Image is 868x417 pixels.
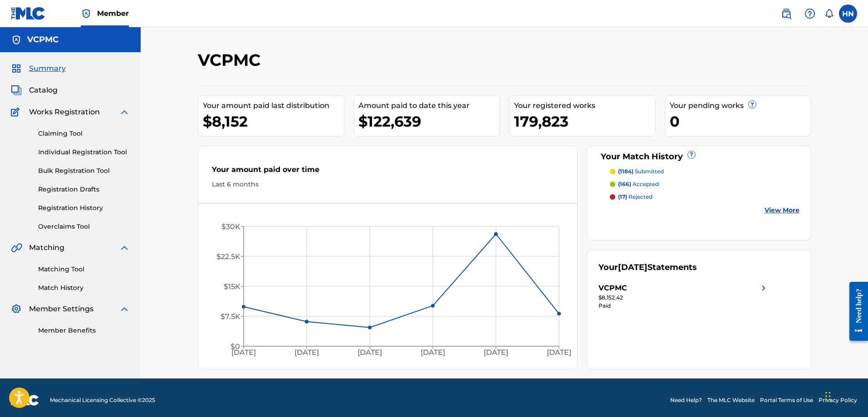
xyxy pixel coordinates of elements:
a: Match History [38,283,130,293]
img: help [804,8,815,19]
h2: VCPMC [198,50,265,70]
img: Catalog [11,85,22,96]
div: Amount paid to date this year [358,100,500,111]
tspan: $0 [230,342,240,351]
a: The MLC Website [707,396,755,404]
span: ? [749,101,756,108]
a: Individual Registration Tool [38,147,130,157]
tspan: [DATE] [484,348,508,357]
a: Registration History [38,203,130,213]
a: (17) rejected [610,193,799,201]
span: Member [97,8,129,19]
tspan: [DATE] [421,348,445,357]
span: ? [688,151,695,158]
span: (166) [618,181,631,187]
span: Works Registration [29,107,100,118]
img: Accounts [11,34,22,45]
div: User Menu [839,5,857,23]
div: Your Match History [598,151,799,163]
div: Paid [598,302,769,310]
img: Matching [11,242,22,253]
a: Bulk Registration Tool [38,166,130,176]
a: View More [765,206,799,215]
a: Privacy Policy [819,396,857,404]
div: $8,152.42 [598,294,769,302]
tspan: $7.5K [220,312,240,321]
img: right chevron icon [758,283,769,294]
div: Your registered works [514,100,655,111]
a: Overclaims Tool [38,222,130,231]
a: Member Benefits [38,326,130,335]
a: CatalogCatalog [11,85,58,96]
a: (166) accepted [610,180,799,188]
img: Member Settings [11,304,22,314]
span: [DATE] [618,262,647,272]
a: Claiming Tool [38,129,130,138]
p: submitted [618,167,664,176]
img: Summary [11,63,22,74]
img: search [781,8,792,19]
div: Help [801,5,819,23]
img: MLC Logo [11,7,46,20]
span: Summary [29,63,66,74]
div: $8,152 [203,111,344,132]
img: expand [119,242,130,253]
div: $122,639 [358,111,500,132]
img: expand [119,304,130,314]
div: Your Statements [598,261,697,274]
span: Catalog [29,85,58,96]
a: VCPMCright chevron icon$8,152.42Paid [598,283,769,310]
a: Need Help? [670,396,702,404]
tspan: [DATE] [231,348,255,357]
img: Works Registration [11,107,23,118]
tspan: [DATE] [358,348,382,357]
a: Registration Drafts [38,185,130,194]
img: expand [119,107,130,118]
tspan: [DATE] [294,348,319,357]
tspan: $22.5K [216,252,240,261]
a: Public Search [777,5,795,23]
div: 0 [670,111,811,132]
img: Top Rightsholder [81,8,92,19]
a: (1184) submitted [610,167,799,176]
a: SummarySummary [11,63,66,74]
div: Your amount paid last distribution [203,100,344,111]
p: rejected [618,193,652,201]
div: VCPMC [598,283,627,294]
tspan: $15K [223,282,240,291]
tspan: [DATE] [547,348,571,357]
a: Matching Tool [38,265,130,274]
span: (1184) [618,168,633,175]
div: Drag [825,383,831,410]
h5: VCPMC [27,34,59,45]
span: Matching [29,242,64,253]
span: Mechanical Licensing Collective © 2025 [50,396,155,404]
iframe: Chat Widget [823,373,868,417]
tspan: $30K [221,222,240,231]
iframe: Resource Center [843,275,868,348]
div: Your pending works [670,100,811,111]
span: Member Settings [29,304,93,314]
span: (17) [618,193,627,200]
div: Last 6 months [212,180,564,189]
div: Your amount paid over time [212,164,564,180]
p: accepted [618,180,659,188]
div: 179,823 [514,111,655,132]
a: Portal Terms of Use [760,396,813,404]
div: Notifications [824,9,834,18]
